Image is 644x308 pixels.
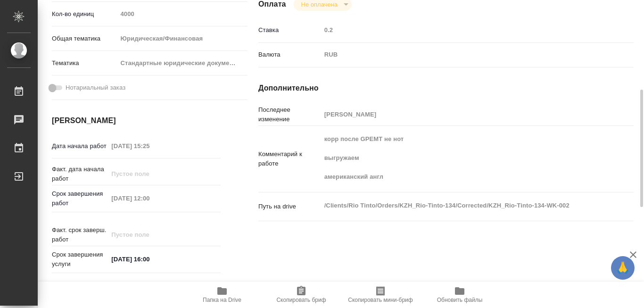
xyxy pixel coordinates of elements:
div: Стандартные юридические документы, договоры, уставы [117,55,248,71]
button: Скопировать бриф [262,282,341,308]
span: Нотариальный заказ [66,83,125,92]
input: Пустое поле [108,191,190,205]
p: Валюта [258,50,321,59]
input: Пустое поле [108,139,190,153]
p: Срок завершения работ [52,189,108,208]
input: ✎ Введи что-нибудь [108,252,190,266]
button: Скопировать мини-бриф [341,282,420,308]
p: Тематика [52,58,117,68]
div: RUB [321,47,603,63]
input: Пустое поле [117,7,248,21]
p: Комментарий к работе [258,150,321,168]
input: Пустое поле [321,108,603,121]
input: Пустое поле [321,23,603,37]
button: Не оплачена [298,0,340,8]
p: Факт. срок заверш. работ [52,225,108,244]
span: 🙏 [615,258,631,278]
p: Ставка [258,25,321,35]
span: Папка на Drive [203,297,241,303]
button: 🙏 [611,256,635,280]
input: Пустое поле [108,228,190,241]
textarea: корр после GPEMT не нот выгружаем американский англ [321,131,603,185]
p: Срок завершения услуги [52,250,108,269]
p: Путь на drive [258,202,321,211]
p: Последнее изменение [258,105,321,124]
button: Обновить файлы [420,282,499,308]
div: Юридическая/Финансовая [117,31,248,47]
textarea: /Clients/Rio Tinto/Orders/KZH_Rio-Tinto-134/Corrected/KZH_Rio-Tinto-134-WK-002 [321,198,603,214]
p: Общая тематика [52,34,117,43]
p: Факт. дата начала работ [52,165,108,183]
h4: [PERSON_NAME] [52,115,221,126]
p: Дата начала работ [52,142,108,151]
button: Папка на Drive [182,282,262,308]
span: Скопировать бриф [276,297,326,303]
span: Скопировать мини-бриф [348,297,413,303]
h4: Дополнительно [258,83,634,94]
span: Обновить файлы [437,297,483,303]
input: Пустое поле [108,167,190,181]
p: Кол-во единиц [52,9,117,19]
